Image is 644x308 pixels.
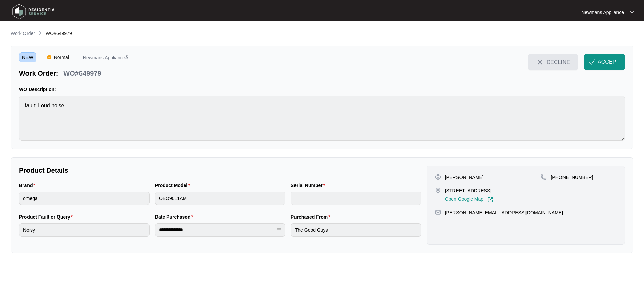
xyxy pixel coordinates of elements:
p: Work Order: [19,69,58,78]
p: Newmans ApplianceÂ [83,55,128,62]
a: Open Google Map [445,197,493,203]
img: Vercel Logo [47,55,51,59]
input: Product Fault or Query [19,223,150,237]
span: Normal [51,52,72,62]
p: Newmans Appliance [581,9,624,16]
a: Work Order [9,30,36,37]
input: Serial Number [291,192,421,205]
img: residentia service logo [10,2,57,22]
p: WO#649979 [63,69,101,78]
img: Link-External [487,197,493,203]
label: Brand [19,182,38,189]
p: WO Description: [19,86,625,93]
input: Product Model [155,192,285,205]
span: DECLINE [547,58,570,66]
span: ACCEPT [598,58,620,66]
p: [PERSON_NAME] [445,174,484,181]
input: Date Purchased [159,226,275,233]
input: Brand [19,192,150,205]
p: Product Details [19,166,421,175]
button: close-IconDECLINE [528,54,578,70]
span: WO#649979 [46,30,72,36]
label: Date Purchased [155,213,196,220]
span: NEW [19,52,36,62]
label: Product Fault or Query [19,213,75,220]
label: Serial Number [291,182,328,189]
img: map-pin [435,187,441,193]
img: check-Icon [589,59,595,65]
textarea: fault: Loud noise [19,96,625,141]
input: Purchased From [291,223,421,237]
p: [PERSON_NAME][EMAIL_ADDRESS][DOMAIN_NAME] [445,209,563,216]
p: [PHONE_NUMBER] [551,174,593,181]
p: [STREET_ADDRESS], [445,187,493,194]
img: map-pin [541,174,547,180]
img: close-Icon [536,58,544,66]
label: Product Model [155,182,193,189]
img: map-pin [435,209,441,215]
button: check-IconACCEPT [584,54,625,70]
img: dropdown arrow [630,11,634,14]
label: Purchased From [291,213,333,220]
p: Work Order [11,30,35,37]
img: chevron-right [38,30,43,36]
img: user-pin [435,174,441,180]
